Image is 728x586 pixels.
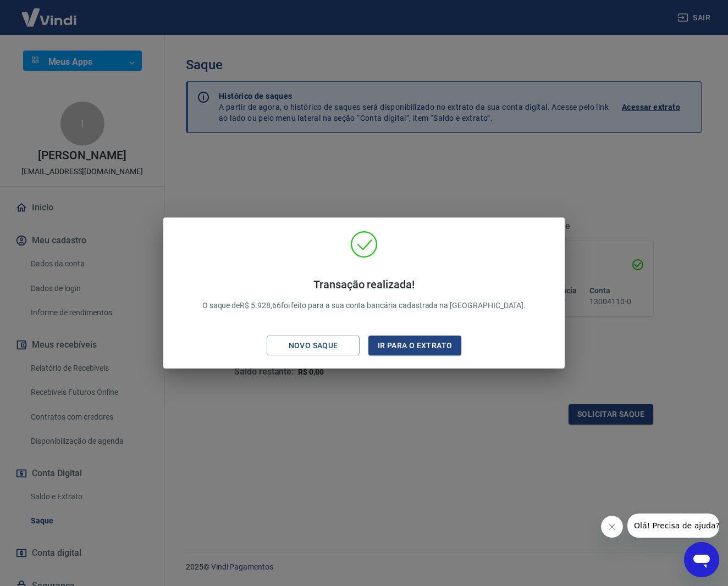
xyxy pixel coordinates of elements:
p: O saque de R$ 5.928,66 foi feito para a sua conta bancária cadastrada na [GEOGRAPHIC_DATA]. [202,278,526,311]
span: Olá! Precisa de ajuda? [7,8,92,16]
iframe: Botão para abrir a janela de mensagens [684,542,719,577]
div: Novo saque [275,339,351,353]
iframe: Mensagem da empresa [627,514,719,538]
button: Novo saque [267,336,360,356]
h4: Transação realizada! [202,278,526,291]
button: Ir para o extrato [368,336,461,356]
iframe: Fechar mensagem [601,516,623,538]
